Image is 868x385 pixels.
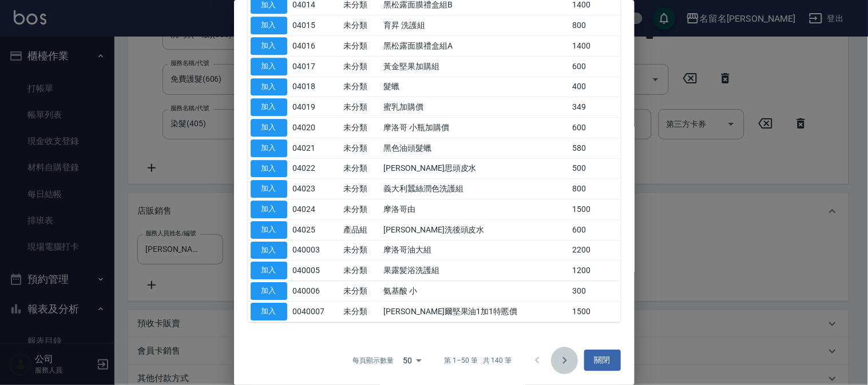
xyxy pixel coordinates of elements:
td: 1200 [569,260,620,281]
td: [PERSON_NAME]洗後頭皮水 [381,219,569,240]
td: 0040007 [290,301,341,322]
td: 未分類 [340,97,381,118]
td: 髮蠟 [381,77,569,97]
button: 加入 [251,303,287,320]
td: 600 [569,56,620,77]
p: 每頁顯示數量 [352,355,394,366]
td: [PERSON_NAME]思頭皮水 [381,158,569,179]
td: 未分類 [340,158,381,179]
td: 黃金堅果加購組 [381,56,569,77]
button: 加入 [251,282,287,300]
button: 加入 [251,98,287,116]
button: 加入 [251,180,287,198]
td: 1400 [569,36,620,57]
td: 04024 [290,199,341,220]
td: 未分類 [340,77,381,97]
td: 300 [569,281,620,302]
button: Go to next page [551,347,578,374]
button: 加入 [251,160,287,178]
td: 800 [569,179,620,199]
td: 04019 [290,97,341,118]
td: [PERSON_NAME]爾堅果油1加1特慝價 [381,301,569,322]
button: 加入 [251,17,287,34]
td: 600 [569,118,620,138]
td: 未分類 [340,281,381,302]
td: 義大利蠶絲潤色洗護組 [381,179,569,199]
td: 400 [569,77,620,97]
button: 加入 [251,58,287,75]
td: 040006 [290,281,341,302]
td: 未分類 [340,15,381,36]
td: 未分類 [340,240,381,260]
button: 加入 [251,221,287,239]
button: 加入 [251,262,287,279]
td: 未分類 [340,260,381,281]
td: 04018 [290,77,341,97]
td: 04022 [290,158,341,179]
td: 04016 [290,36,341,57]
td: 800 [569,15,620,36]
td: 未分類 [340,179,381,199]
td: 摩洛哥 小瓶加購價 [381,118,569,138]
td: 未分類 [340,36,381,57]
td: 黑松露面膜禮盒組A [381,36,569,57]
td: 未分類 [340,199,381,220]
td: 摩洛哥由 [381,199,569,220]
td: 04020 [290,118,341,138]
td: 蜜乳加購價 [381,97,569,118]
button: 加入 [251,119,287,137]
p: 第 1–50 筆 共 140 筆 [444,355,512,366]
td: 黑色油頭髮蠟 [381,138,569,158]
td: 040005 [290,260,341,281]
button: 加入 [251,78,287,96]
td: 040003 [290,240,341,260]
td: 氨基酸 小 [381,281,569,302]
td: 果露髪浴洗護組 [381,260,569,281]
td: 04015 [290,15,341,36]
td: 育昇 洗護組 [381,15,569,36]
td: 未分類 [340,301,381,322]
button: 加入 [251,139,287,157]
td: 未分類 [340,138,381,158]
div: 50 [398,345,426,376]
td: 04021 [290,138,341,158]
td: 未分類 [340,56,381,77]
td: 500 [569,158,620,179]
button: 加入 [251,200,287,218]
button: 加入 [251,37,287,55]
td: 產品組 [340,219,381,240]
td: 349 [569,97,620,118]
td: 600 [569,219,620,240]
td: 1500 [569,199,620,220]
td: 04025 [290,219,341,240]
td: 未分類 [340,118,381,138]
button: 關閉 [584,350,621,371]
td: 1500 [569,301,620,322]
td: 2200 [569,240,620,260]
td: 04017 [290,56,341,77]
td: 580 [569,138,620,158]
button: 加入 [251,242,287,259]
td: 摩洛哥油大組 [381,240,569,260]
td: 04023 [290,179,341,199]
